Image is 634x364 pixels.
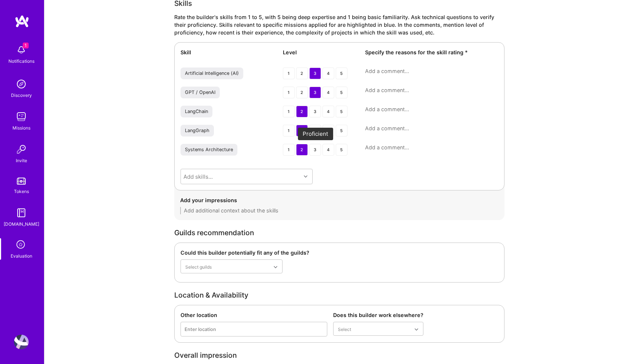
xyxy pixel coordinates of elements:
div: 2 [296,125,308,136]
div: 4 [323,87,334,98]
div: Invite [16,157,27,164]
div: 2 [296,68,308,79]
img: Invite [14,142,29,157]
div: 2 [296,106,308,117]
div: 2 [296,144,308,156]
div: Other location [181,311,327,319]
div: 1 [283,68,295,79]
img: User Avatar [14,335,29,349]
img: logo [15,15,29,28]
div: Could this builder potentially fit any of the guilds? [181,249,283,256]
img: teamwork [14,109,29,124]
div: 3 [309,68,321,79]
i: icon SelectionTeam [14,238,28,252]
div: Missions [12,124,30,132]
div: Add your impressions [180,196,499,204]
div: Select [338,325,351,333]
div: 4 [323,144,334,156]
div: Guilds recommendation [174,229,504,237]
div: 5 [336,68,347,79]
div: LangGraph [185,128,209,134]
div: 2 [296,87,308,98]
div: Does this builder work elsewhere? [333,311,423,319]
div: Select guilds [185,263,212,270]
a: User Avatar [12,335,30,349]
div: 4 [323,125,334,136]
div: LangChain [185,109,208,114]
img: guide book [14,205,29,220]
div: [DOMAIN_NAME] [4,220,39,228]
div: Rate the builder's skills from 1 to 5, with 5 being deep expertise and 1 being basic familiarity.... [174,13,504,36]
div: 4 [323,68,334,79]
i: icon Chevron [274,265,277,269]
div: Level [283,48,356,56]
div: Systems Architecture [185,147,233,153]
div: Tokens [14,188,29,195]
div: Add skills... [183,173,213,181]
div: Evaluation [11,252,32,260]
div: 1 [283,144,295,156]
i: icon Chevron [304,175,307,178]
i: icon Chevron [415,328,418,331]
img: bell [14,43,29,57]
div: Overall impression [174,352,504,359]
div: Enter location [185,325,216,333]
div: 3 [309,125,321,136]
div: 5 [336,87,347,98]
div: 4 [323,106,334,117]
div: Location & Availability [174,291,504,299]
div: 5 [336,125,347,136]
div: 1 [283,106,295,117]
div: 5 [336,144,347,156]
div: 1 [283,125,295,136]
div: 1 [283,87,295,98]
div: 5 [336,106,347,117]
img: discovery [14,77,29,91]
span: 1 [23,43,29,48]
div: Skill [181,48,274,56]
div: 3 [309,144,321,156]
div: Artificial Intelligence (AI) [185,70,239,76]
div: 3 [309,106,321,117]
div: GPT / OpenAI [185,90,215,95]
div: Specify the reasons for the skill rating * [365,48,498,56]
div: Discovery [11,91,32,99]
div: 3 [309,87,321,98]
div: Notifications [8,57,34,65]
img: tokens [17,178,26,185]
